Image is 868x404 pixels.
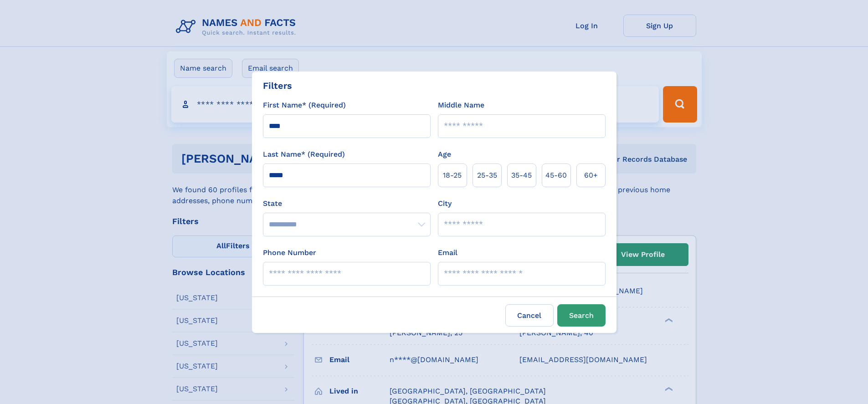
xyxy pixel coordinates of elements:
[438,100,484,111] label: Middle Name
[438,198,452,209] label: City
[263,100,346,111] label: First Name* (Required)
[477,170,497,181] span: 25‑35
[443,170,462,181] span: 18‑25
[263,79,292,92] div: Filters
[438,247,457,258] label: Email
[263,247,316,258] label: Phone Number
[505,304,554,327] label: Cancel
[545,170,567,181] span: 45‑60
[438,149,451,160] label: Age
[263,149,345,160] label: Last Name* (Required)
[557,304,606,327] button: Search
[584,170,598,181] span: 60+
[511,170,532,181] span: 35‑45
[263,198,431,209] label: State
